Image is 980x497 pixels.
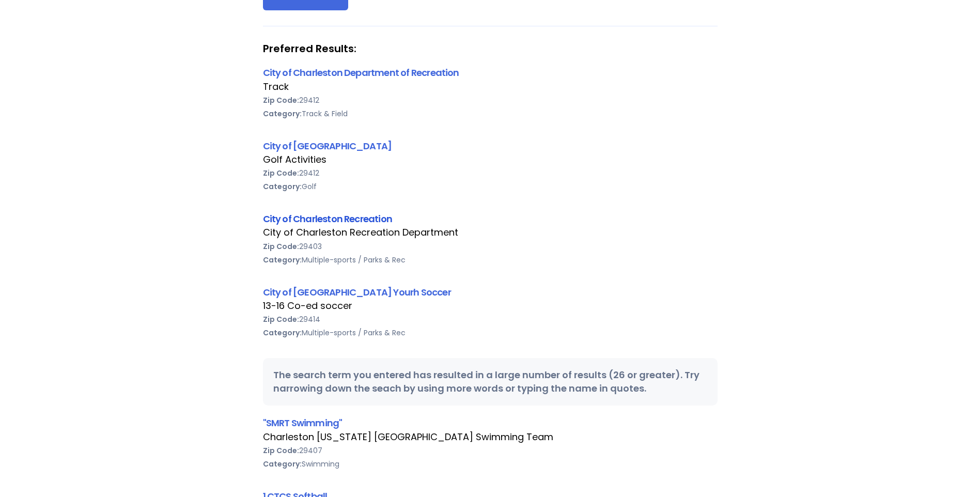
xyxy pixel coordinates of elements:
[263,459,302,469] b: Category:
[263,181,302,192] b: Category:
[263,108,302,119] b: Category:
[263,212,718,226] div: City of Charleston Recreation
[263,166,718,180] div: 29412
[263,94,718,107] div: 29412
[263,444,718,457] div: 29407
[263,212,393,225] a: City of Charleston Recreation
[263,226,718,239] div: City of Charleston Recreation Department
[263,240,718,253] div: 29403
[263,66,459,79] a: City of Charleston Department of Recreation
[263,107,718,120] div: Track & Field
[263,286,451,299] a: City of [GEOGRAPHIC_DATA] Yourh Soccer
[263,66,718,80] div: City of Charleston Department of Recreation
[263,326,718,339] div: Multiple-sports / Parks & Rec
[263,139,718,153] div: City of [GEOGRAPHIC_DATA]
[263,457,718,471] div: Swimming
[263,168,299,178] b: Zip Code:
[263,416,343,429] a: "SMRT Swimming"
[263,328,302,338] b: Category:
[263,42,718,55] strong: Preferred Results:
[263,445,299,456] b: Zip Code:
[263,255,302,265] b: Category:
[263,285,718,299] div: City of [GEOGRAPHIC_DATA] Yourh Soccer
[263,253,718,267] div: Multiple-sports / Parks & Rec
[263,313,718,326] div: 29414
[263,139,392,152] a: City of [GEOGRAPHIC_DATA]
[263,299,718,313] div: 13-16 Co-ed soccer
[263,314,299,324] b: Zip Code:
[263,80,718,94] div: Track
[263,95,299,105] b: Zip Code:
[263,358,718,406] div: The search term you entered has resulted in a large number of results (26 or greater). Try narrow...
[263,416,718,430] div: "SMRT Swimming"
[263,430,718,444] div: Charleston [US_STATE] [GEOGRAPHIC_DATA] Swimming Team
[263,180,718,193] div: Golf
[263,153,718,166] div: Golf Activities
[263,241,299,252] b: Zip Code:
